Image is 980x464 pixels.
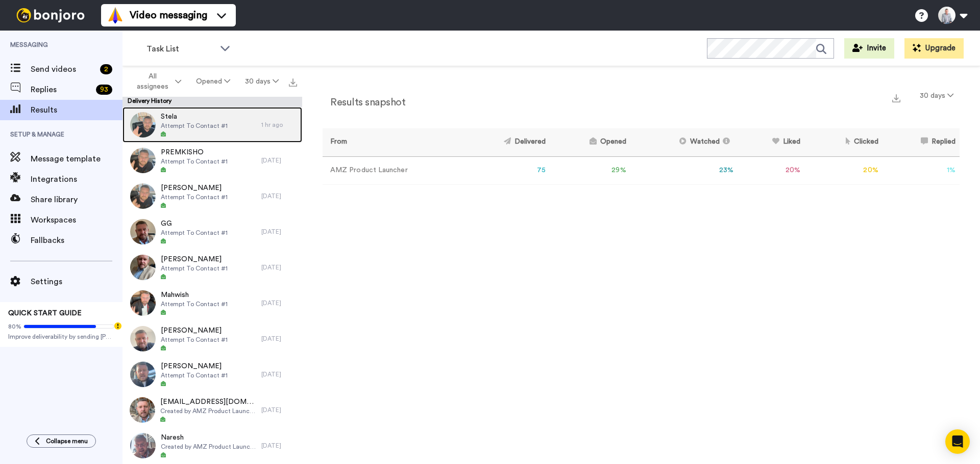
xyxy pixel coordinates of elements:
img: 00c99bde-e4e6-4180-b0f0-01570524c67d-thumb.jpg [130,362,156,387]
span: Attempt To Contact #1 [161,229,228,237]
span: All assignees [132,71,173,92]
img: 63857c69-23e9-4f59-910e-a06d116cd82d-thumb.jpg [130,255,156,280]
span: Improve deliverability by sending [PERSON_NAME]’s from your own email [8,333,114,341]
a: MahwishAttempt To Contact #1[DATE] [122,285,302,321]
td: 29 % [550,156,630,184]
span: 80% [8,322,21,331]
div: [DATE] [261,192,297,200]
button: Opened [189,72,238,91]
td: AMZ Product Launcher [323,156,461,184]
img: 69f1aeba-f62a-4f11-87e0-9940f662d95e-thumb.jpg [130,433,156,458]
span: [PERSON_NAME] [161,254,228,264]
td: 1 % [883,156,960,184]
h2: Results snapshot [323,97,405,108]
img: bj-logo-header-white.svg [12,8,89,22]
a: [EMAIL_ADDRESS][DOMAIN_NAME]Created by AMZ Product Launcher[DATE] [122,392,302,428]
div: [DATE] [261,263,297,271]
button: 30 days [914,87,960,105]
span: Stela [161,112,228,122]
button: 30 days [237,72,286,91]
img: d80c42ff-5e9c-4d66-9ef6-99c114fd5dfe-thumb.jpg [130,290,156,316]
th: Watched [630,128,738,156]
img: export.svg [892,94,900,102]
td: 20 % [738,156,804,184]
div: [DATE] [261,370,297,378]
span: Attempt To Contact #1 [161,300,228,308]
img: bb233b6d-d572-425e-be41-0a818a4c4dc1-thumb.jpg [130,148,156,173]
span: Attempt To Contact #1 [161,193,228,201]
td: 23 % [630,156,738,184]
th: Clicked [804,128,883,156]
button: Invite [844,38,894,59]
span: Attempt To Contact #1 [161,264,228,272]
img: c165f0a7-67d6-47a3-a42d-7e2fa6bf1c0e-thumb.jpg [130,326,156,351]
span: Attempt To Contact #1 [161,371,228,379]
span: Send videos [31,63,96,75]
th: Delivered [461,128,550,156]
div: [DATE] [261,442,297,450]
span: Created by AMZ Product Launcher [161,443,256,451]
div: Open Intercom Messenger [945,429,970,454]
div: [DATE] [261,335,297,343]
td: 20 % [804,156,883,184]
span: QUICK START GUIDE [8,310,82,317]
div: Delivery History [122,97,302,107]
button: All assignees [125,67,189,96]
img: 245763cd-4278-4b2e-a59c-a779b1c874c3-thumb.jpg [130,397,155,423]
span: PREMKISHO [161,147,228,157]
span: Workspaces [31,214,122,226]
span: Message template [31,153,122,165]
span: Results [31,104,122,116]
span: Mahwish [161,290,228,300]
div: Tooltip anchor [113,321,122,331]
th: Opened [550,128,630,156]
a: GGAttempt To Contact #1[DATE] [122,214,302,250]
a: [PERSON_NAME]Attempt To Contact #1[DATE] [122,321,302,357]
button: Export all results that match these filters now. [286,74,300,89]
span: Share library [31,194,122,206]
button: Upgrade [904,38,964,59]
th: Replied [883,128,960,156]
th: Liked [738,128,804,156]
span: Naresh [161,432,256,443]
span: [PERSON_NAME] [161,325,228,336]
span: GG [161,219,228,229]
span: Attempt To Contact #1 [161,122,228,130]
img: vm-color.svg [107,7,124,23]
span: Video messaging [130,8,207,22]
a: [PERSON_NAME]Attempt To Contact #1[DATE] [122,357,302,392]
a: StelaAttempt To Contact #11 hr ago [122,107,302,143]
span: [EMAIL_ADDRESS][DOMAIN_NAME] [160,397,256,407]
div: 2 [100,64,112,74]
a: [PERSON_NAME]Attempt To Contact #1[DATE] [122,178,302,214]
span: Collapse menu [46,437,88,445]
img: 87d4121d-b41d-47ab-862e-143184c5f35e-thumb.jpg [130,183,156,209]
a: NareshCreated by AMZ Product Launcher[DATE] [122,428,302,463]
th: From [323,128,461,156]
span: Attempt To Contact #1 [161,157,228,166]
span: Task List [146,43,215,55]
button: Collapse menu [27,434,96,448]
span: Created by AMZ Product Launcher [160,407,256,415]
div: [DATE] [261,299,297,307]
img: c59abbd0-a8df-4194-ba4e-54f7eaf59977-thumb.jpg [130,112,156,138]
span: Fallbacks [31,234,122,247]
span: Replies [31,84,92,96]
img: 04c69f53-fd27-4661-adcf-7b259d65ff2d-thumb.jpg [130,219,156,244]
a: [PERSON_NAME]Attempt To Contact #1[DATE] [122,250,302,285]
span: [PERSON_NAME] [161,183,228,193]
span: [PERSON_NAME] [161,361,228,371]
img: export.svg [289,78,297,87]
div: [DATE] [261,156,297,165]
a: PREMKISHOAttempt To Contact #1[DATE] [122,143,302,178]
span: Integrations [31,173,122,185]
td: 75 [461,156,550,184]
div: [DATE] [261,228,297,236]
div: 1 hr ago [261,121,297,129]
span: Attempt To Contact #1 [161,336,228,344]
div: [DATE] [261,406,297,414]
div: 93 [96,85,112,95]
span: Settings [31,276,122,288]
button: Export a summary of each team member’s results that match this filter now. [889,90,903,105]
